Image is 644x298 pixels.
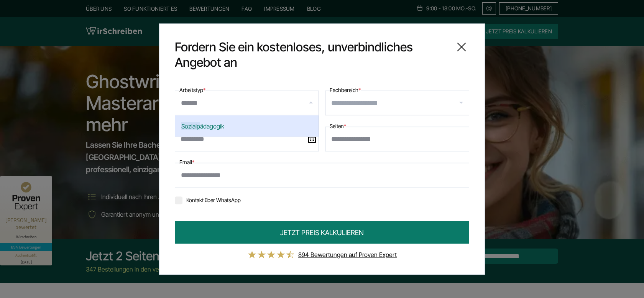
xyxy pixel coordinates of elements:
[298,250,397,258] a: 894 Bewertungen auf Proven Expert
[175,39,448,70] span: Fordern Sie ein kostenloses, unverbindliches Angebot an
[181,122,200,130] span: Sozialp
[308,135,316,143] img: date
[175,221,469,244] button: JETZT PREIS KALKULIEREN
[175,115,319,137] div: ädagogik
[330,85,361,94] label: Fachbereich
[175,127,319,151] input: date
[330,121,346,130] label: Seiten
[179,157,194,166] label: Email
[175,196,241,203] label: Kontakt über WhatsApp
[280,227,364,237] span: JETZT PREIS KALKULIEREN
[179,85,205,94] label: Arbeitstyp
